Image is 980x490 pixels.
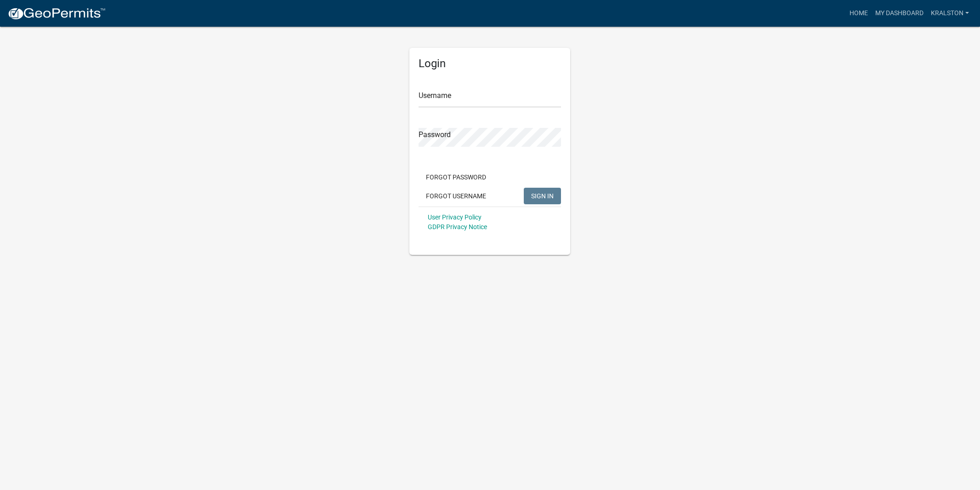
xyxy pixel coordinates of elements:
button: Forgot Username [419,188,493,204]
a: kralston [927,5,973,22]
button: SIGN IN [524,188,561,204]
a: User Privacy Policy [428,213,482,221]
a: My Dashboard [872,5,927,22]
span: SIGN IN [531,192,554,199]
a: Home [846,5,872,22]
a: GDPR Privacy Notice [428,223,487,231]
h5: Login [419,57,561,70]
button: Forgot Password [419,169,493,185]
